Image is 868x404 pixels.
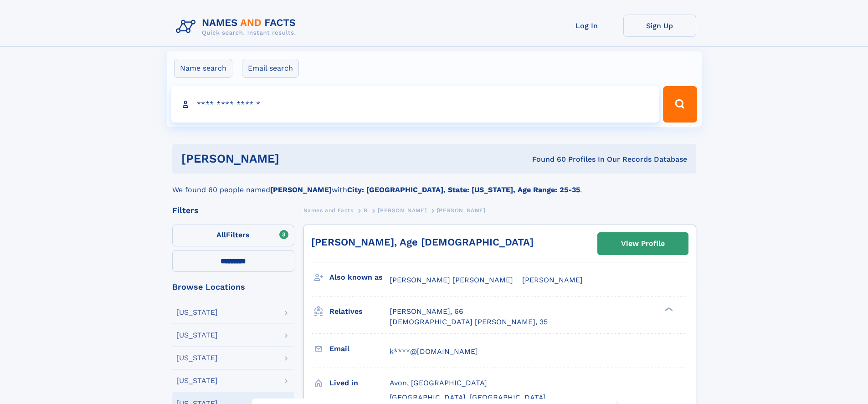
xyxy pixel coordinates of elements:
div: [US_STATE] [176,354,218,362]
div: [US_STATE] [176,309,218,316]
a: [PERSON_NAME] [378,205,426,216]
div: View Profile [621,233,665,254]
h3: Email [329,341,390,357]
h3: Relatives [329,304,390,319]
a: Log In [550,15,623,37]
a: View Profile [598,233,688,255]
h3: Lived in [329,375,390,391]
b: [PERSON_NAME] [270,185,332,194]
input: search input [171,86,659,123]
span: B [364,207,368,214]
span: [GEOGRAPHIC_DATA], [GEOGRAPHIC_DATA] [390,393,546,402]
span: [PERSON_NAME] [437,207,486,214]
div: We found 60 people named with . [172,174,696,195]
img: Logo Names and Facts [172,15,303,39]
div: [US_STATE] [176,332,218,339]
b: City: [GEOGRAPHIC_DATA], State: [US_STATE], Age Range: 25-35 [347,185,580,194]
a: Sign Up [623,15,696,37]
div: Filters [172,206,294,215]
span: [PERSON_NAME] [PERSON_NAME] [390,276,513,284]
a: [DEMOGRAPHIC_DATA] [PERSON_NAME], 35 [390,317,548,327]
a: B [364,205,368,216]
h1: [PERSON_NAME] [181,153,406,164]
span: Avon, [GEOGRAPHIC_DATA] [390,378,487,387]
div: Found 60 Profiles In Our Records Database [406,154,687,164]
label: Name search [174,59,232,78]
div: [US_STATE] [176,377,218,384]
span: [PERSON_NAME] [522,276,583,284]
label: Filters [172,225,294,246]
a: Names and Facts [303,205,354,216]
a: [PERSON_NAME], Age [DEMOGRAPHIC_DATA] [311,236,534,248]
span: [PERSON_NAME] [378,207,426,214]
div: Browse Locations [172,283,294,291]
div: ❯ [663,307,673,312]
button: Search Button [663,86,697,123]
label: Email search [242,59,299,78]
span: All [216,230,226,239]
h3: Also known as [329,270,390,285]
a: [PERSON_NAME], 66 [390,307,463,317]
